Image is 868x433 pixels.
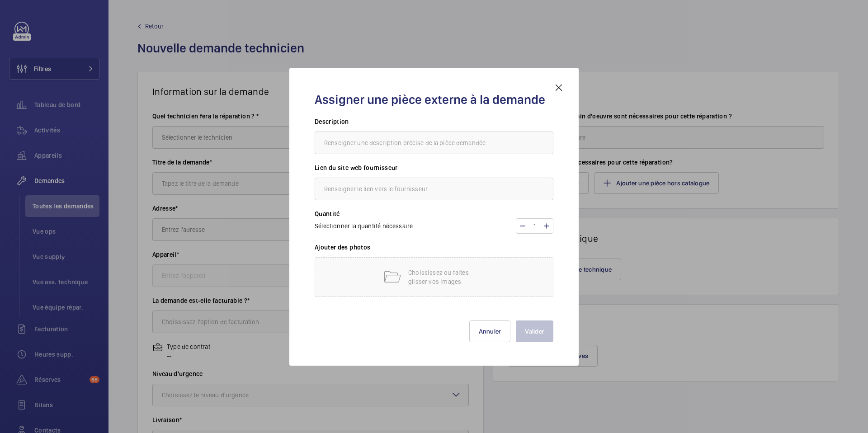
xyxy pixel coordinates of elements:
[408,268,485,286] p: Choississez ou faites glisser vos images
[315,243,553,257] h3: Ajouter des photos
[469,320,511,342] button: Annuler
[315,91,553,108] h2: Assigner une pièce externe à la demande
[315,178,553,200] input: Renseigner le lien vers le fournisseur
[315,163,553,178] h3: Lien du site web fournisseur
[516,320,553,342] button: Valider
[315,117,553,132] h3: Description
[315,209,553,218] h3: Quantité
[315,132,553,154] input: Renseigner une description précise de la pièce demandée
[315,222,413,230] span: Sélectionner la quantité nécessaire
